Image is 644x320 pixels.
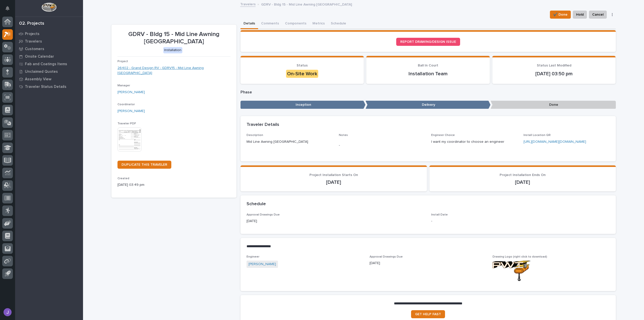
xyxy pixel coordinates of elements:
button: Components [282,19,309,29]
span: Manager [117,84,130,87]
p: Installation Team [372,71,484,77]
div: Installation [163,47,182,53]
span: Install Date [431,213,448,216]
span: Project Installation Ends On [500,173,546,177]
a: [PERSON_NAME] [249,262,276,267]
div: On-Site Work [286,70,318,78]
p: Inception [240,101,366,109]
p: Done [491,101,616,109]
span: Approval Drawings Due [370,255,403,258]
a: Customers [15,45,83,53]
span: Status Last Modified [537,64,571,67]
p: Mid Line Awning [GEOGRAPHIC_DATA] [247,139,333,145]
span: Hold [576,12,584,18]
span: GET HELP FAST [415,312,441,316]
p: [DATE] [435,179,610,185]
p: Phase [240,90,616,95]
button: ✔️ Done [550,11,571,19]
p: [DATE] 03:50 pm [498,71,610,77]
div: 02. Projects [19,21,44,26]
p: Delivery [366,101,491,109]
span: Traveler PDF [117,122,136,125]
a: [PERSON_NAME] [117,90,145,95]
a: DUPLICATE THIS TRAVELER [117,161,171,169]
h2: Traveler Details [247,122,279,128]
a: Projects [15,30,83,38]
span: Approval Drawings Due [247,213,280,216]
button: Hold [573,11,587,19]
a: Travelers [240,1,256,7]
button: Metrics [309,19,328,29]
span: Engineer Choice [431,134,455,137]
p: Onsite Calendar [25,54,54,59]
a: Assembly View [15,75,83,83]
p: [DATE] [247,219,425,224]
span: Coordinator [117,103,135,106]
p: Customers [25,47,44,51]
button: Notifications [2,3,13,14]
span: Project Installation Starts On [309,173,358,177]
span: Cancel [592,12,603,18]
a: [URL][DOMAIN_NAME][DOMAIN_NAME] [524,140,586,144]
p: GDRV - Bldg 15 - Mid Line Awning [GEOGRAPHIC_DATA] [261,1,352,7]
p: Traveler Status Details [25,85,66,89]
span: ✔️ Done [553,12,568,18]
p: Projects [25,32,39,36]
a: GET HELP FAST [411,310,445,318]
button: Schedule [328,19,349,29]
a: Traveler Status Details [15,83,83,90]
span: Engineer [247,255,259,258]
a: Travelers [15,38,83,45]
h2: Schedule [247,201,266,207]
p: Assembly View [25,77,51,82]
span: Notes [339,134,348,137]
p: Travelers [25,39,42,44]
span: Created [117,177,129,180]
p: GDRV - Bldg 15 - Mid Line Awning [GEOGRAPHIC_DATA] [117,31,230,45]
p: Unclaimed Quotes [25,69,58,74]
span: Drawing Logo (right click to download) [493,255,547,258]
span: REPORT DRAWING/DESIGN ISSUE [400,40,456,44]
button: users-avatar [2,307,13,317]
a: Unclaimed Quotes [15,68,83,75]
span: Project [117,60,128,63]
button: Comments [258,19,282,29]
span: DUPLICATE THIS TRAVELER [122,163,167,166]
img: UKE1cH3Sd2aZQstF3AlPEH0_8JgKW_NSNiMSYh8qVwg [493,261,530,281]
span: Description [247,134,263,137]
div: Notifications [6,6,13,14]
p: - [431,219,610,224]
a: Onsite Calendar [15,53,83,60]
p: I want my coordinator to choose an engineer [431,139,517,145]
button: Cancel [589,11,607,19]
a: [PERSON_NAME] [117,109,145,114]
a: Fab and Coatings Items [15,60,83,68]
p: [DATE] 03:49 pm [117,182,230,188]
p: Fab and Coatings Items [25,62,67,66]
p: [DATE] [370,261,487,266]
span: Install Location QR [524,134,551,137]
span: Status [297,64,308,67]
img: Workspace Logo [42,3,56,12]
button: Details [240,19,258,29]
p: [DATE] [247,179,421,185]
a: 26402 - Grand Design RV - GDRV15 - Mid Line Awning [GEOGRAPHIC_DATA] [117,65,230,76]
a: REPORT DRAWING/DESIGN ISSUE [396,38,460,46]
span: Ball In Court [418,64,438,67]
p: - [339,143,425,148]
